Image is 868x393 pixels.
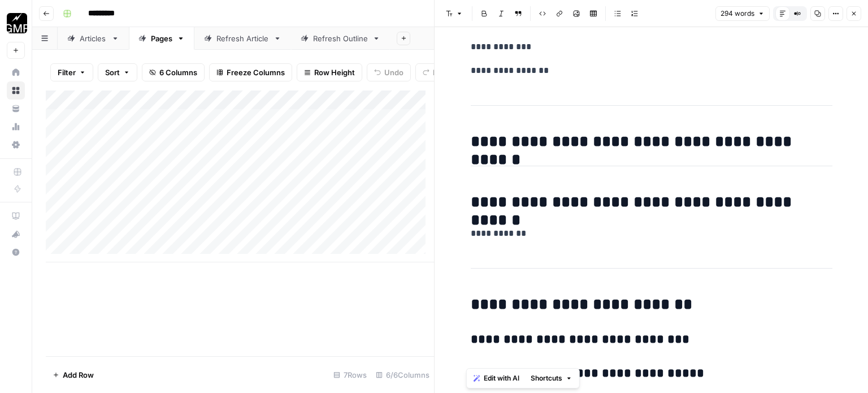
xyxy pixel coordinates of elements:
[531,373,562,383] span: Shortcuts
[105,67,120,78] span: Sort
[209,63,292,81] button: Freeze Columns
[469,371,524,386] button: Edit with AI
[7,207,25,225] a: AirOps Academy
[526,371,577,386] button: Shortcuts
[80,33,107,44] div: Articles
[313,33,368,44] div: Refresh Outline
[142,63,205,81] button: 6 Columns
[721,8,754,19] span: 294 words
[715,6,770,21] button: 294 words
[415,63,458,81] button: Redo
[98,63,137,81] button: Sort
[367,63,411,81] button: Undo
[7,100,25,118] a: Your Data
[7,9,25,37] button: Workspace: Growth Marketing Pro
[7,225,25,243] button: What's new?
[58,67,76,78] span: Filter
[194,27,291,50] a: Refresh Article
[7,81,25,100] a: Browse
[7,63,25,81] a: Home
[7,136,25,154] a: Settings
[384,67,403,78] span: Undo
[7,243,25,261] button: Help + Support
[291,27,390,50] a: Refresh Outline
[7,13,27,33] img: Growth Marketing Pro Logo
[297,63,362,81] button: Row Height
[129,27,194,50] a: Pages
[46,366,101,384] button: Add Row
[58,27,129,50] a: Articles
[371,366,434,384] div: 6/6 Columns
[7,118,25,136] a: Usage
[63,369,94,381] span: Add Row
[484,373,519,383] span: Edit with AI
[151,33,172,44] div: Pages
[50,63,93,81] button: Filter
[159,67,197,78] span: 6 Columns
[216,33,269,44] div: Refresh Article
[227,67,285,78] span: Freeze Columns
[314,67,355,78] span: Row Height
[329,366,371,384] div: 7 Rows
[7,226,24,243] div: What's new?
